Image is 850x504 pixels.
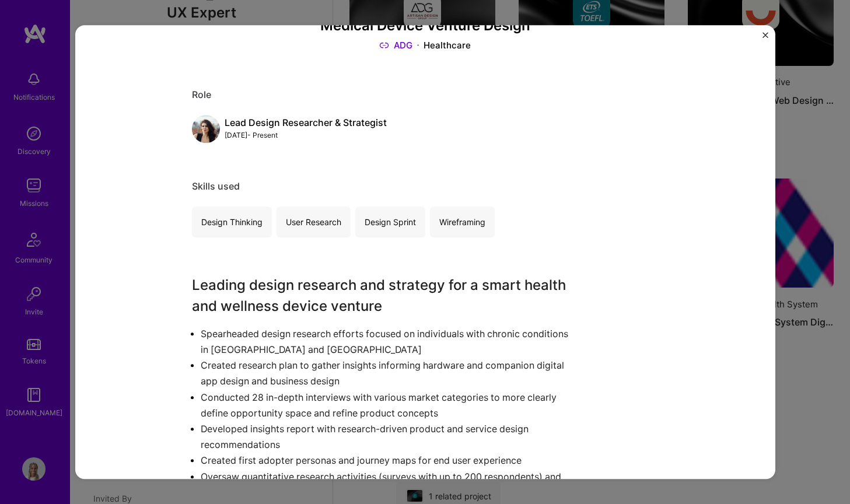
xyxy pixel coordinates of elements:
div: Design Thinking [192,206,272,237]
img: Link [379,39,389,51]
p: Conducted 28 in-depth interviews with various market categories to more clearly define opportunit... [201,390,571,421]
a: ADG [379,39,412,51]
div: Lead Design Researcher & Strategist [225,117,387,129]
img: Dot [417,39,419,51]
h3: Leading design research and strategy for a smart health and wellness device venture [192,275,571,317]
p: Created first adopter personas and journey maps for end user experience [201,453,571,469]
div: Skills used [192,180,659,192]
p: Developed insights report with research-driven product and service design recommendations [201,421,571,453]
div: Healthcare [424,39,471,51]
button: Close [762,32,768,44]
h3: Medical Device Venture Design [192,17,659,34]
div: Design Sprint [355,206,425,237]
div: User Research [277,206,351,237]
p: Spearheaded design research efforts focused on individuals with chronic conditions in [GEOGRAPHIC... [201,326,571,358]
div: [DATE] - Present [225,129,387,141]
div: Wireframing [430,206,495,237]
p: Created research plan to gather insights informing hardware and companion digital app design and ... [201,358,571,389]
div: Role [192,89,659,101]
